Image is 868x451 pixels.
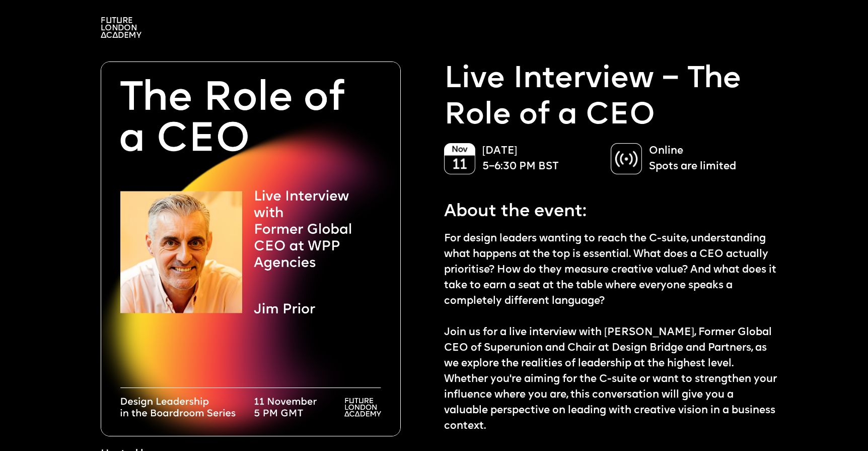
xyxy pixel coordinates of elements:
p: [DATE] 5–6:30 PM BST [482,143,601,174]
p: Online Spots are limited [649,143,767,174]
p: For design leaders wanting to reach the C-suite, understanding what happens at the top is essenti... [444,231,777,434]
p: About the event: [444,194,777,225]
img: A logo saying in 3 lines: Future London Academy [101,17,141,38]
p: Live Interview – The Role of a CEO [444,61,777,135]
